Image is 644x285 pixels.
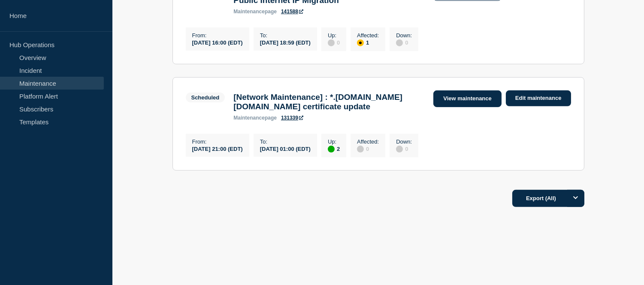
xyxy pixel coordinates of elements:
[233,93,425,111] h3: [Network Maintenance] : *.[DOMAIN_NAME] [DOMAIN_NAME] certificate update
[328,39,335,46] div: disabled
[328,146,335,153] div: up
[506,90,571,106] a: Edit maintenance
[396,32,412,39] p: Down :
[357,138,379,145] p: Affected :
[512,190,584,207] button: Export (All)
[192,138,243,145] p: From :
[567,190,584,207] button: Options
[357,32,379,39] p: Affected :
[233,115,265,121] span: maintenance
[396,39,403,46] div: disabled
[433,90,501,107] a: View maintenance
[328,39,340,46] div: 0
[357,39,379,46] div: 1
[191,94,220,101] div: Scheduled
[396,39,412,46] div: 0
[233,9,277,15] p: page
[260,32,311,39] p: To :
[233,9,265,15] span: maintenance
[192,32,243,39] p: From :
[192,145,243,152] div: [DATE] 21:00 (EDT)
[260,138,311,145] p: To :
[396,145,412,153] div: 0
[357,145,379,153] div: 0
[396,146,403,153] div: disabled
[260,145,311,152] div: [DATE] 01:00 (EDT)
[357,39,364,46] div: affected
[192,39,243,46] div: [DATE] 16:00 (EDT)
[357,146,364,153] div: disabled
[281,115,303,121] a: 131339
[328,32,340,39] p: Up :
[328,145,340,153] div: 2
[260,39,311,46] div: [DATE] 18:59 (EDT)
[281,9,303,15] a: 141588
[233,115,277,121] p: page
[328,138,340,145] p: Up :
[396,138,412,145] p: Down :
